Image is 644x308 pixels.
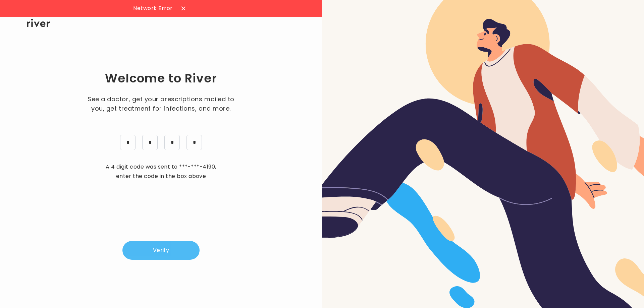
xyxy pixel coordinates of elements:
[102,162,220,181] p: A 4 digit code was sent to , enter the code in the box above
[120,135,136,150] input: 1
[186,135,202,150] input: 3
[133,4,172,13] span: Network Error
[164,135,180,150] input: 5
[105,70,217,86] h1: Welcome to River
[142,135,158,150] input: 9
[86,95,236,113] span: See a doctor, get your prescriptions mailed to you, get treatment for infections, and more.
[122,241,200,260] button: Verify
